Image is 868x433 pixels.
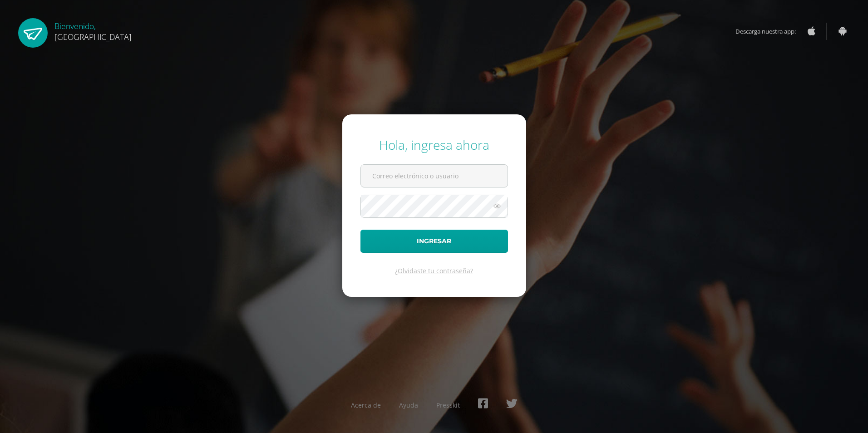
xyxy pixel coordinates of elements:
[360,230,508,253] button: Ingresar
[395,266,473,275] a: ¿Olvidaste tu contraseña?
[399,401,418,409] a: Ayuda
[360,136,508,153] div: Hola, ingresa ahora
[361,165,508,187] input: Correo electrónico o usuario
[735,23,805,40] span: Descarga nuestra app:
[54,31,132,42] span: [GEOGRAPHIC_DATA]
[351,401,381,409] a: Acerca de
[54,18,132,42] div: Bienvenido,
[436,401,460,409] a: Presskit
